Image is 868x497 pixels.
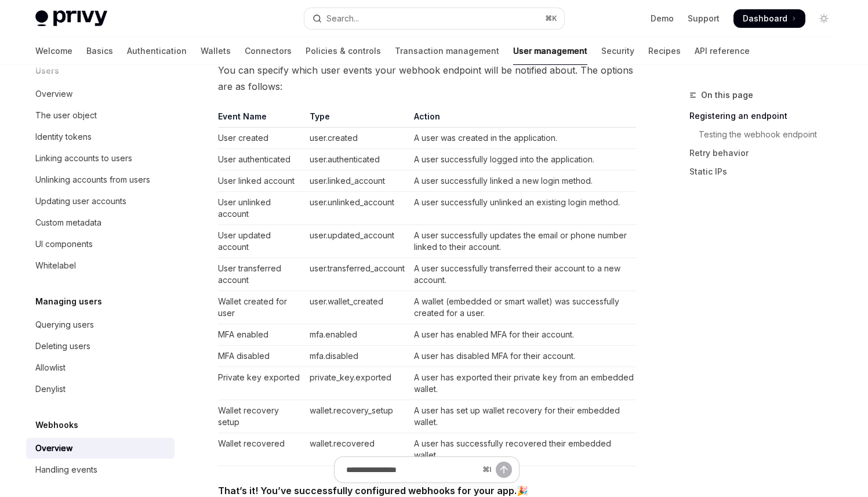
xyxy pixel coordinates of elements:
td: private_key.exported [305,367,409,400]
td: A user successfully logged into the application. [409,149,636,170]
td: A user successfully transferred their account to a new account. [409,258,636,291]
a: Demo [651,13,674,24]
td: A user has disabled MFA for their account. [409,346,636,367]
a: Overview [26,84,175,104]
div: Overview [35,87,72,101]
div: The user object [35,108,97,122]
span: ⌘ K [545,14,557,23]
a: Transaction management [395,37,499,65]
div: Custom metadata [35,216,101,230]
a: User management [513,37,587,65]
td: wallet.recovered [305,433,409,466]
td: MFA enabled [218,324,305,346]
h5: Managing users [35,295,102,309]
a: Denylist [26,379,175,400]
div: Allowlist [35,361,66,375]
a: Unlinking accounts from users [26,169,175,190]
a: Wallets [201,37,231,65]
td: Private key exported [218,367,305,400]
a: Identity tokens [26,126,175,147]
td: user.linked_account [305,170,409,192]
img: light logo [35,10,107,27]
td: Wallet created for user [218,291,305,324]
td: A user has successfully recovered their embedded wallet. [409,433,636,466]
a: Support [688,13,720,24]
td: Wallet recovery setup [218,400,305,433]
div: Whitelabel [35,259,76,273]
td: A user successfully linked a new login method. [409,170,636,192]
div: UI components [35,237,93,251]
span: Dashboard [743,13,787,24]
div: Overview [35,441,72,455]
a: Welcome [35,37,72,65]
a: Retry behavior [689,144,842,162]
a: Registering an endpoint [689,107,842,125]
div: Search... [326,12,359,26]
a: Updating user accounts [26,191,175,212]
div: Querying users [35,318,94,332]
td: user.wallet_created [305,291,409,324]
a: Authentication [127,37,187,65]
td: A user was created in the application. [409,128,636,149]
div: Identity tokens [35,130,92,144]
td: Wallet recovered [218,433,305,466]
a: UI components [26,234,175,255]
th: Event Name [218,111,305,128]
td: user.transferred_account [305,258,409,291]
a: Overview [26,438,175,459]
td: user.created [305,128,409,149]
td: User transferred account [218,258,305,291]
div: Denylist [35,382,66,396]
a: The user object [26,105,175,126]
div: Unlinking accounts from users [35,173,150,187]
td: user.updated_account [305,225,409,258]
span: You can specify which user events your webhook endpoint will be notified about. The options are a... [218,62,636,95]
td: A user has enabled MFA for their account. [409,324,636,346]
a: Linking accounts to users [26,148,175,169]
div: Handling events [35,463,97,477]
input: Ask a question... [346,457,478,483]
a: Handling events [26,459,175,480]
div: Updating user accounts [35,194,126,208]
th: Type [305,111,409,128]
a: Basics [86,37,113,65]
a: Dashboard [733,9,805,28]
a: Recipes [648,37,681,65]
button: Open search [304,8,564,29]
button: Send message [496,462,512,478]
a: Querying users [26,314,175,335]
td: A user has set up wallet recovery for their embedded wallet. [409,400,636,433]
span: On this page [701,88,753,102]
button: Toggle dark mode [815,9,833,28]
td: User linked account [218,170,305,192]
a: Custom metadata [26,212,175,233]
td: A user successfully unlinked an existing login method. [409,192,636,225]
div: Linking accounts to users [35,151,132,165]
td: User updated account [218,225,305,258]
td: MFA disabled [218,346,305,367]
a: Connectors [245,37,292,65]
td: user.unlinked_account [305,192,409,225]
td: A wallet (embedded or smart wallet) was successfully created for a user. [409,291,636,324]
td: A user has exported their private key from an embedded wallet. [409,367,636,400]
a: Policies & controls [306,37,381,65]
a: Static IPs [689,162,842,181]
td: user.authenticated [305,149,409,170]
a: Security [601,37,634,65]
a: Whitelabel [26,255,175,276]
a: Allowlist [26,357,175,378]
td: mfa.enabled [305,324,409,346]
a: Testing the webhook endpoint [689,125,842,144]
h5: Webhooks [35,418,78,432]
div: Deleting users [35,339,90,353]
td: User unlinked account [218,192,305,225]
th: Action [409,111,636,128]
a: API reference [695,37,750,65]
a: Deleting users [26,336,175,357]
td: mfa.disabled [305,346,409,367]
td: A user successfully updates the email or phone number linked to their account. [409,225,636,258]
td: wallet.recovery_setup [305,400,409,433]
td: User created [218,128,305,149]
td: User authenticated [218,149,305,170]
